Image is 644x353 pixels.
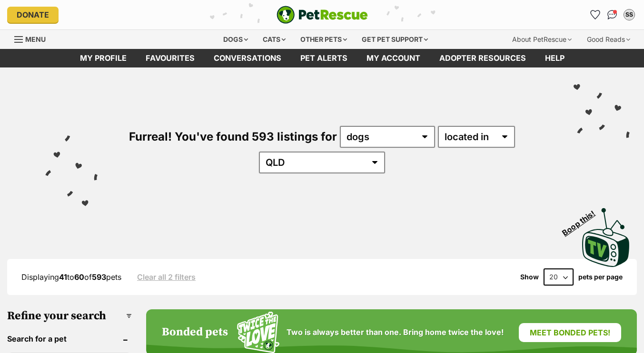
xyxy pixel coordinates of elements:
[519,323,621,342] a: Meet bonded pets!
[561,203,604,237] span: Boop this!
[14,30,52,47] a: Menu
[505,30,578,49] div: About PetRescue
[21,272,121,282] span: Displaying to of pets
[355,30,435,49] div: Get pet support
[580,30,637,49] div: Good Reads
[624,10,634,19] div: SS
[92,272,106,282] strong: 593
[129,130,337,143] span: Furreal! You've found 593 listings for
[70,49,136,67] a: My profile
[137,273,196,281] a: Clear all 2 filters
[287,328,504,337] span: Two is always better than one. Bring home twice the love!
[294,30,354,49] div: Other pets
[74,272,84,282] strong: 60
[217,30,255,49] div: Dogs
[7,7,59,23] a: Donate
[291,49,357,67] a: Pet alerts
[277,6,368,24] a: PetRescue
[277,6,368,24] img: logo-e224e6f780fb5917bec1dbf3a21bbac754714ae5b6737aabdf751b685950b380.svg
[136,49,204,67] a: Favourites
[582,208,630,267] img: PetRescue TV logo
[162,326,228,339] h4: Bonded pets
[357,49,430,67] a: My account
[622,7,637,22] button: My account
[25,35,46,43] span: Menu
[535,49,574,67] a: Help
[520,273,539,281] span: Show
[604,7,620,22] a: Conversations
[204,49,291,67] a: conversations
[578,273,623,281] label: pets per page
[59,272,67,282] strong: 41
[237,312,279,353] img: Squiggle
[582,200,630,269] a: Boop this!
[7,309,132,323] h3: Refine your search
[607,10,617,19] img: chat-41dd97257d64d25036548639549fe6c8038ab92f7586957e7f3b1b290dea8141.svg
[587,7,637,22] ul: Account quick links
[587,7,603,22] a: Favourites
[7,334,132,343] header: Search for a pet
[256,30,292,49] div: Cats
[430,49,535,67] a: Adopter resources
